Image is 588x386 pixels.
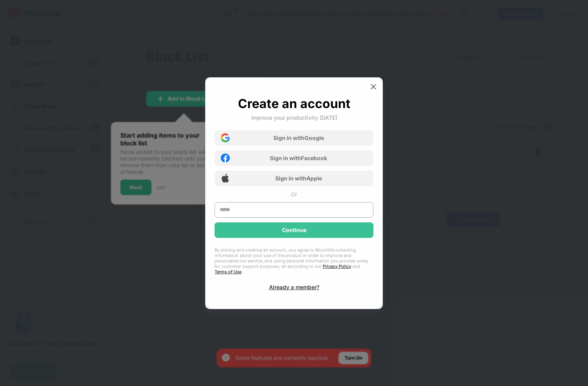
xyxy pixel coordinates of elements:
[221,133,230,142] img: google-icon.png
[215,269,241,274] a: Terms of Use
[221,174,230,183] img: apple-icon.png
[275,175,322,182] div: Sign in with Apple
[273,134,324,141] div: Sign in with Google
[221,154,230,162] img: facebook-icon.png
[251,114,337,121] div: Improve your productivity [DATE]
[291,191,297,197] div: Or
[323,264,351,269] a: Privacy Policy
[215,247,373,274] div: By joining and creating an account, you agree to BlockSite collecting information about your use ...
[269,284,319,290] div: Already a member?
[238,96,350,111] div: Create an account
[282,227,306,233] div: Continue
[270,155,327,161] div: Sign in with Facebook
